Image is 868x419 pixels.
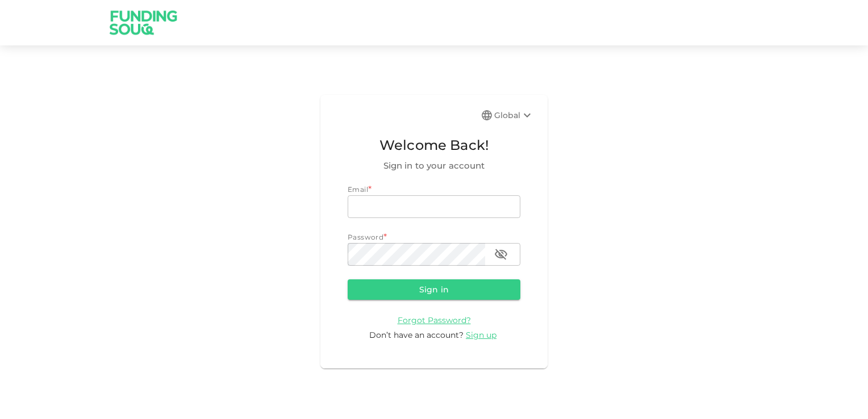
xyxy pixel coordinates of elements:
[348,135,520,156] span: Welcome Back!
[466,330,496,340] span: Sign up
[348,195,520,218] input: email
[348,233,383,241] span: Password
[348,159,520,173] span: Sign in to your account
[398,315,471,325] span: Forgot Password?
[348,243,485,266] input: password
[398,315,471,325] a: Forgot Password?
[494,108,534,122] div: Global
[369,330,464,340] span: Don’t have an account?
[348,185,368,194] span: Email
[348,279,520,300] button: Sign in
